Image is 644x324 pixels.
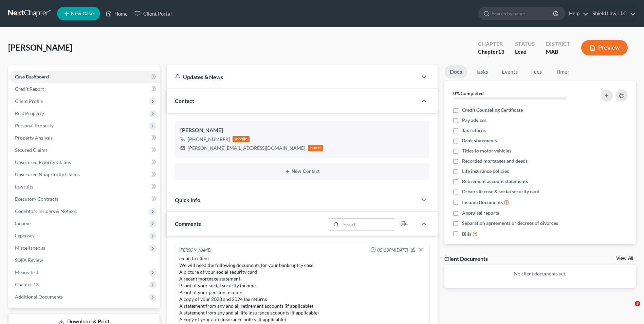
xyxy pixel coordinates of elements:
[10,71,160,83] a: Case Dashboard
[462,178,528,185] span: Retirement account statements
[462,107,523,113] span: Credit Counseling Certificate
[550,65,575,78] a: Timer
[526,65,548,78] a: Fees
[470,65,494,78] a: Tasks
[462,137,497,144] span: Bank statements
[621,301,637,317] iframe: Intercom live chat
[15,123,54,128] span: Personal Property
[462,127,486,134] span: Tax returns
[308,145,323,151] div: home
[15,257,43,263] span: SOFA Review
[15,147,48,153] span: Secured Claims
[15,208,77,214] span: Codebtors Insiders & Notices
[15,172,80,177] span: Unsecured Nonpriority Claims
[444,255,488,262] div: Client Documents
[175,73,409,80] div: Updates & News
[131,7,175,20] a: Client Portal
[10,83,160,95] a: Credit Report
[10,168,160,181] a: Unsecured Nonpriority Claims
[15,269,38,275] span: Means Test
[462,231,471,237] span: Bills
[377,247,408,253] span: 05:18PM[DATE]
[102,7,131,20] a: Home
[478,48,504,56] div: Chapter
[10,144,160,156] a: Secured Claims
[15,245,45,251] span: Miscellaneous
[462,158,528,164] span: Recorded mortgages and deeds
[10,254,160,266] a: SOFA Review
[188,145,305,151] div: [PERSON_NAME][EMAIL_ADDRESS][DOMAIN_NAME]
[179,247,211,254] div: [PERSON_NAME]
[179,255,425,323] div: email to client We will need the following documents for your bankruptcy case: A picture of your ...
[15,220,31,226] span: Income
[492,7,554,20] input: Search by name...
[15,86,44,92] span: Credit Report
[15,74,49,79] span: Case Dashboard
[616,256,633,261] a: View All
[566,7,588,20] a: Help
[15,135,53,141] span: Property Analysis
[462,188,539,195] span: Drivers license & social security card
[188,136,230,143] div: [PHONE_NUMBER]
[444,65,467,78] a: Docs
[515,40,535,48] div: Status
[15,98,43,104] span: Client Profile
[462,117,486,124] span: Pay advices
[10,132,160,144] a: Property Analysis
[10,181,160,193] a: Lawsuits
[175,97,194,104] span: Contact
[462,220,558,227] span: Separation agreements or decrees of divorces
[515,48,535,56] div: Lead
[10,156,160,168] a: Unsecured Priority Claims
[15,159,71,165] span: Unsecured Priority Claims
[453,90,484,96] strong: 0% Completed
[15,184,33,190] span: Lawsuits
[8,42,72,52] span: [PERSON_NAME]
[180,126,424,134] div: [PERSON_NAME]
[15,196,58,202] span: Executory Contracts
[589,7,636,20] a: Shield Law, LLC
[462,199,503,206] span: Income Documents
[15,233,34,238] span: Expenses
[498,48,504,55] span: 13
[478,40,504,48] div: Chapter
[635,301,640,306] span: 3
[15,110,44,116] span: Real Property
[10,193,160,205] a: Executory Contracts
[546,48,570,56] div: MAB
[341,219,395,230] input: Search...
[496,65,523,78] a: Events
[546,40,570,48] div: District
[462,168,509,175] span: Life insurance policies
[581,40,628,55] button: Preview
[180,169,424,174] button: New Contact
[462,147,511,154] span: Titles to motor vehicles
[175,220,201,227] span: Comments
[15,282,39,287] span: Chapter 13
[71,11,94,16] span: New Case
[462,210,499,216] span: Appraisal reports
[175,197,200,203] span: Quick Info
[233,136,250,142] div: mobile
[15,294,63,300] span: Additional Documents
[450,270,630,277] p: No client documents yet.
